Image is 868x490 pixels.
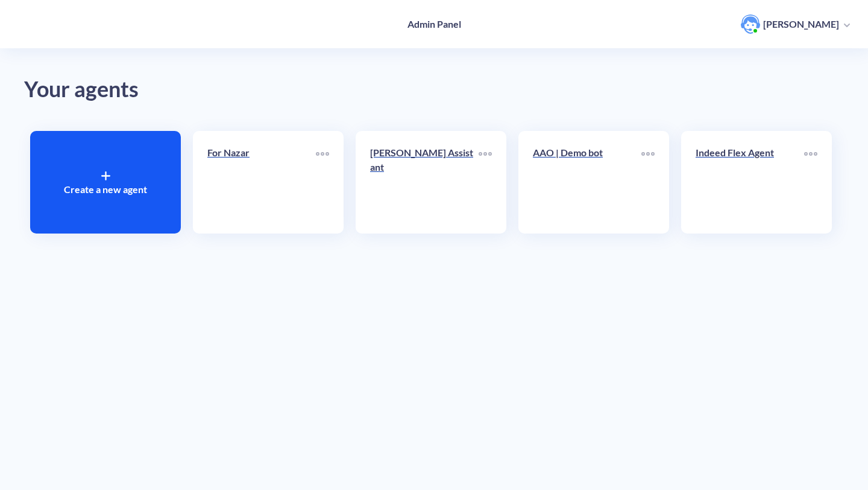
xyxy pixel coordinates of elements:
img: user photo [741,14,760,34]
p: [PERSON_NAME] [763,17,839,31]
a: AAO | Demo bot [533,145,641,219]
div: Your agents [24,72,844,107]
button: user photo[PERSON_NAME] [735,13,856,35]
h4: Admin Panel [407,18,461,30]
p: For Nazar [207,145,316,160]
p: [PERSON_NAME] Assistant [370,145,479,174]
p: AAO | Demo bot [533,145,641,160]
p: Indeed Flex Agent [696,145,804,160]
a: [PERSON_NAME] Assistant [370,145,479,219]
p: Create a new agent [64,182,147,197]
a: Indeed Flex Agent [696,145,804,219]
a: For Nazar [207,145,316,219]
